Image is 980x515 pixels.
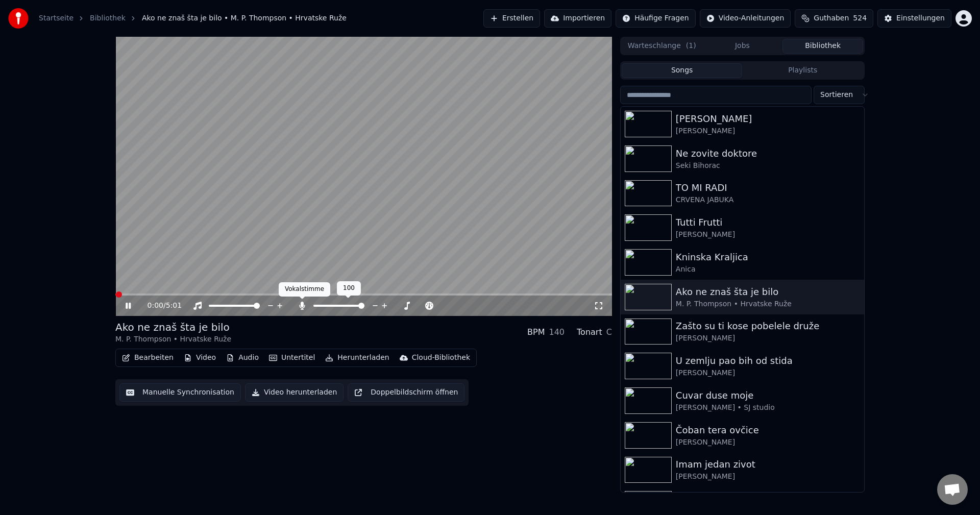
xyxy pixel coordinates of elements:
div: Čoban tera ovčice [676,423,860,437]
div: Einstellungen [896,13,945,23]
button: Erstellen [483,9,540,28]
div: BPM [527,326,545,338]
div: [PERSON_NAME] [676,472,860,482]
div: M. P. Thompson • Hrvatske Ruže [676,299,860,309]
div: Cloud-Bibliothek [412,353,470,363]
div: Tonart [577,326,602,338]
div: [PERSON_NAME] [676,112,860,126]
span: Sortieren [820,90,853,100]
div: C [606,326,612,338]
button: Manuelle Synchronisation [119,383,241,402]
div: Ako ne znaš šta je bilo [115,320,231,334]
a: Startseite [39,13,73,23]
div: [PERSON_NAME] [676,230,860,240]
div: Ne zovite doktore [676,146,860,161]
div: [PERSON_NAME] [676,437,860,448]
button: Video-Anleitungen [700,9,791,28]
div: Seki Bihorac [676,161,860,171]
span: 0:00 [148,301,163,311]
button: Video [180,351,220,365]
span: Ako ne znaš šta je bilo • M. P. Thompson • Hrvatske Ruže [142,13,347,23]
div: 100 [337,281,361,296]
div: Cuvar duse moje [676,388,860,403]
div: U zemlju pao bih od stida [676,354,860,368]
button: Jobs [702,39,783,54]
button: Untertitel [265,351,319,365]
div: Anica [676,264,860,275]
button: Häufige Fragen [616,9,696,28]
button: Einstellungen [877,9,951,28]
div: Ako ne znaš šta je bilo [676,285,860,299]
div: [PERSON_NAME] • SJ studio [676,403,860,413]
div: [PERSON_NAME] [676,368,860,378]
button: Doppelbildschirm öffnen [348,383,464,402]
button: Bearbeiten [118,351,178,365]
span: 5:01 [166,301,182,311]
button: Playlists [742,63,863,78]
button: Songs [622,63,743,78]
div: [PERSON_NAME] [676,333,860,344]
button: Herunterladen [321,351,393,365]
div: Vokalstimme [279,282,330,297]
div: Tutti Frutti [676,215,860,230]
a: Bibliothek [90,13,126,23]
div: Imam jedan zivot [676,457,860,472]
div: / [148,301,172,311]
a: Chat öffnen [937,474,968,505]
div: Kninska Kraljica [676,250,860,264]
button: Audio [222,351,263,365]
div: TO MI RADI [676,181,860,195]
span: ( 1 ) [686,41,696,51]
span: Guthaben [814,13,849,23]
span: 524 [853,13,867,23]
div: [PERSON_NAME] [676,126,860,136]
button: Video herunterladen [245,383,344,402]
button: Warteschlange [622,39,702,54]
button: Guthaben524 [795,9,873,28]
button: Bibliothek [782,39,863,54]
div: 140 [549,326,565,338]
div: M. P. Thompson • Hrvatske Ruže [115,334,231,345]
img: youka [8,8,29,29]
div: Zašto su ti kose pobelele druže [676,319,860,333]
nav: breadcrumb [39,13,347,23]
div: CRVENA JABUKA [676,195,860,205]
button: Importieren [544,9,611,28]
